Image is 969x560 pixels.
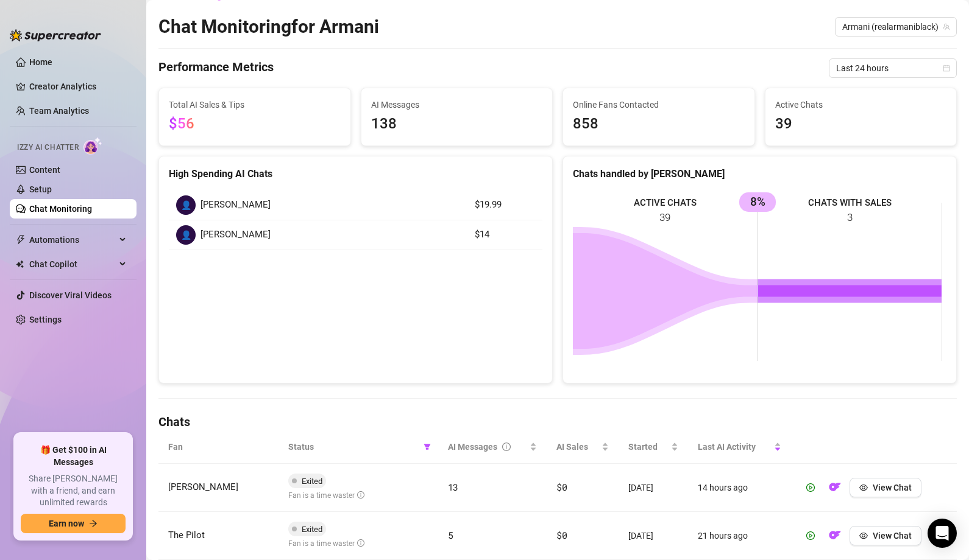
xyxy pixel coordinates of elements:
div: High Spending AI Chats [169,166,542,181]
span: Armani (realarmaniblack) [842,18,949,36]
span: eye [859,531,868,540]
span: filter [424,443,431,450]
span: thunderbolt [16,235,26,245]
span: [PERSON_NAME] [201,228,271,242]
button: View Chat [850,526,921,545]
span: filter [421,438,433,456]
span: AI Messages [371,98,543,111]
span: Active Chats [775,98,947,111]
th: Fan [158,430,279,464]
a: Setup [29,184,52,194]
span: Share [PERSON_NAME] with a friend, and earn unlimited rewards [21,473,126,509]
span: team [943,23,950,30]
span: The Pilot [168,530,205,541]
span: Earn now [49,519,84,528]
span: View Chat [873,531,912,541]
div: 👤 [176,195,196,215]
span: Automations [29,230,116,250]
span: Exited [302,477,322,486]
img: OF [829,481,841,493]
span: $0 [556,481,567,493]
td: [DATE] [619,464,688,512]
span: info-circle [357,491,364,499]
a: OF [825,485,845,495]
img: logo-BBDzfeDw.svg [10,29,101,41]
div: 👤 [176,225,196,245]
span: play-circle [806,483,815,492]
td: [DATE] [619,512,688,560]
span: eye [859,483,868,492]
span: info-circle [357,539,364,547]
span: Fan is a time waster [288,491,364,500]
span: Izzy AI Chatter [17,142,79,153]
div: Chats handled by [PERSON_NAME] [573,166,946,181]
div: AI Messages [448,440,528,453]
span: 5 [448,529,453,541]
span: 🎁 Get $100 in AI Messages [21,444,126,468]
th: Last AI Activity [688,430,791,464]
span: Fan is a time waster [288,539,364,548]
span: Last 24 hours [836,59,949,77]
span: View Chat [873,483,912,492]
span: arrow-right [89,519,98,528]
a: Discover Viral Videos [29,290,112,300]
span: Online Fans Contacted [573,98,745,111]
h4: Performance Metrics [158,58,274,78]
button: View Chat [850,478,921,497]
a: OF [825,533,845,543]
button: OF [825,478,845,497]
span: 138 [371,113,543,136]
img: OF [829,529,841,541]
article: $14 [475,228,535,242]
button: Earn nowarrow-right [21,514,126,533]
th: AI Sales [547,430,619,464]
article: $19.99 [475,198,535,212]
span: Total AI Sales & Tips [169,98,341,111]
span: Status [288,440,419,453]
img: AI Chatter [83,137,102,155]
span: calendar [943,65,950,72]
h4: Chats [158,413,957,430]
a: Content [29,165,60,175]
th: Started [619,430,688,464]
a: Creator Analytics [29,77,127,96]
div: Open Intercom Messenger [928,519,957,548]
span: Last AI Activity [698,440,772,453]
span: $56 [169,115,194,132]
span: [PERSON_NAME] [201,198,271,212]
span: [PERSON_NAME] [168,481,238,492]
span: play-circle [806,531,815,540]
h2: Chat Monitoring for Armani [158,15,379,38]
button: OF [825,526,845,545]
span: 39 [775,113,947,136]
a: Chat Monitoring [29,204,92,214]
span: Exited [302,525,322,534]
img: Chat Copilot [16,260,24,268]
span: $0 [556,529,567,541]
td: 21 hours ago [688,512,791,560]
a: Team Analytics [29,106,89,116]
td: 14 hours ago [688,464,791,512]
span: 858 [573,113,745,136]
span: info-circle [502,440,511,453]
span: Chat Copilot [29,254,116,274]
a: Settings [29,315,62,324]
span: 13 [448,481,458,493]
span: Started [628,440,669,453]
a: Home [29,57,52,67]
span: AI Sales [556,440,599,453]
